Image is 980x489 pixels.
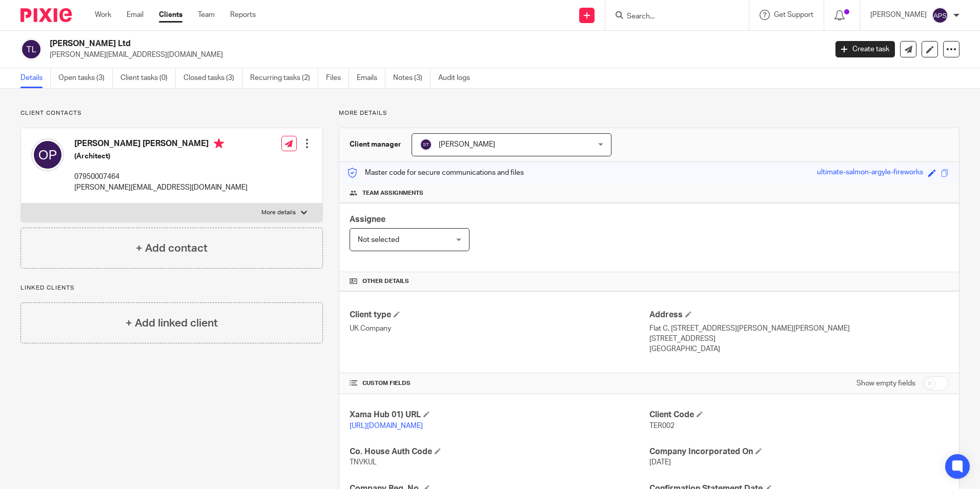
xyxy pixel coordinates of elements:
[438,68,478,88] a: Audit logs
[350,215,385,223] span: Assignee
[95,10,111,20] a: Work
[261,209,296,217] p: More details
[230,10,256,20] a: Reports
[350,459,377,466] span: TNVKUL
[21,8,72,22] img: Pixie
[350,139,401,150] h3: Client manager
[21,109,323,117] p: Client contacts
[21,284,323,292] p: Linked clients
[214,138,224,149] i: Primary
[362,189,423,197] span: Team assignments
[127,10,144,20] a: Email
[649,459,671,466] span: [DATE]
[21,38,42,60] img: svg%3E
[159,10,182,20] a: Clients
[420,138,432,151] img: svg%3E
[649,344,949,354] p: [GEOGRAPHIC_DATA]
[250,68,318,88] a: Recurring tasks (2)
[350,323,649,334] p: UK Company
[350,310,649,320] h4: Client type
[326,68,349,88] a: Files
[649,334,949,344] p: [STREET_ADDRESS]
[649,323,949,334] p: Flat C, [STREET_ADDRESS][PERSON_NAME][PERSON_NAME]
[74,182,248,193] p: [PERSON_NAME][EMAIL_ADDRESS][DOMAIN_NAME]
[626,12,718,22] input: Search
[50,38,666,49] h2: [PERSON_NAME] Ltd
[835,41,895,57] a: Create task
[74,172,248,182] p: 07950007464
[817,167,923,179] div: ultimate-salmon-argyle-fireworks
[774,11,813,18] span: Get Support
[50,50,820,60] p: [PERSON_NAME][EMAIL_ADDRESS][DOMAIN_NAME]
[126,315,218,331] h4: + Add linked client
[649,410,949,420] h4: Client Code
[350,446,649,457] h4: Co. House Auth Code
[856,378,915,389] label: Show empty fields
[350,379,649,388] h4: CUSTOM FIELDS
[649,310,949,320] h4: Address
[58,68,113,88] a: Open tasks (3)
[870,10,927,20] p: [PERSON_NAME]
[362,277,409,286] span: Other details
[74,151,248,161] h5: (Architect)
[649,446,949,457] h4: Company Incorporated On
[393,68,431,88] a: Notes (3)
[183,68,242,88] a: Closed tasks (3)
[357,68,385,88] a: Emails
[339,109,959,117] p: More details
[649,422,675,430] span: TER002
[439,141,495,148] span: [PERSON_NAME]
[21,68,51,88] a: Details
[198,10,215,20] a: Team
[120,68,176,88] a: Client tasks (0)
[350,422,423,430] a: [URL][DOMAIN_NAME]
[74,138,248,151] h4: [PERSON_NAME] [PERSON_NAME]
[347,168,524,178] p: Master code for secure communications and files
[136,240,208,256] h4: + Add contact
[932,7,948,24] img: svg%3E
[31,138,64,171] img: svg%3E
[358,236,399,243] span: Not selected
[350,410,649,420] h4: Xama Hub 01) URL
